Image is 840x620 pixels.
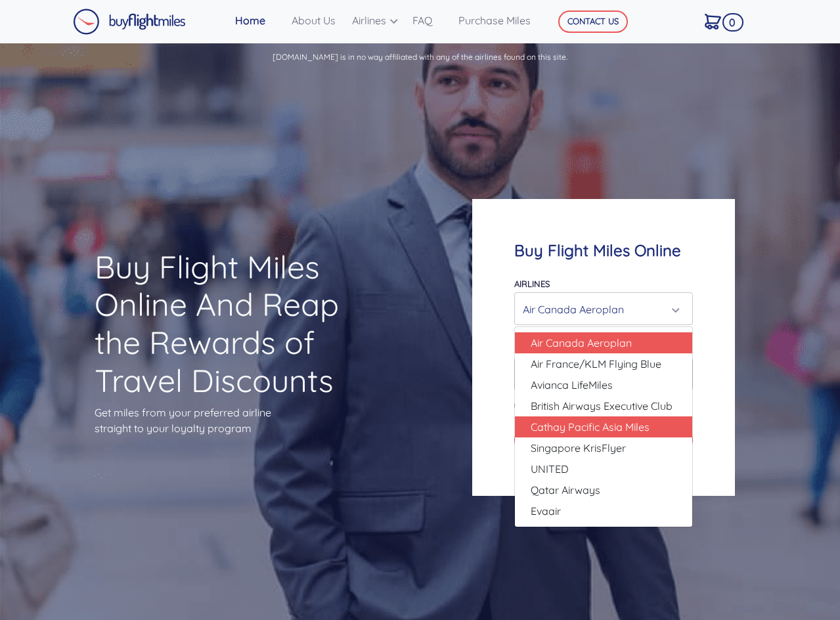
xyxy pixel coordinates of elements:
[531,461,569,477] span: UNITED
[514,278,550,289] label: Airlines
[531,482,600,498] span: Qatar Airways
[95,248,368,399] h1: Buy Flight Miles Online And Reap the Rewards of Travel Discounts
[407,7,453,33] a: FAQ
[531,503,561,519] span: Evaair
[95,405,368,436] p: Get miles from your preferred airline straight to your loyalty program
[73,9,186,35] img: Buy Flight Miles Logo
[531,398,673,414] span: British Airways Executive Club
[453,7,538,33] a: Purchase Miles
[286,7,347,33] a: About Us
[531,377,613,393] span: Avianca LifeMiles
[705,14,721,30] img: Cart
[531,440,626,456] span: Singapore KrisFlyer
[531,335,632,351] span: Air Canada Aeroplan
[699,7,740,35] a: 0
[722,13,744,32] span: 0
[531,419,650,435] span: Cathay Pacific Asia Miles
[531,356,661,372] span: Air France/KLM Flying Blue
[230,7,286,33] a: Home
[514,241,693,260] h4: Buy Flight Miles Online
[347,7,407,33] a: Airlines
[514,292,693,325] button: Air Canada Aeroplan
[73,5,186,38] a: Buy Flight Miles Logo
[558,11,628,33] button: CONTACT US
[523,297,676,322] div: Air Canada Aeroplan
